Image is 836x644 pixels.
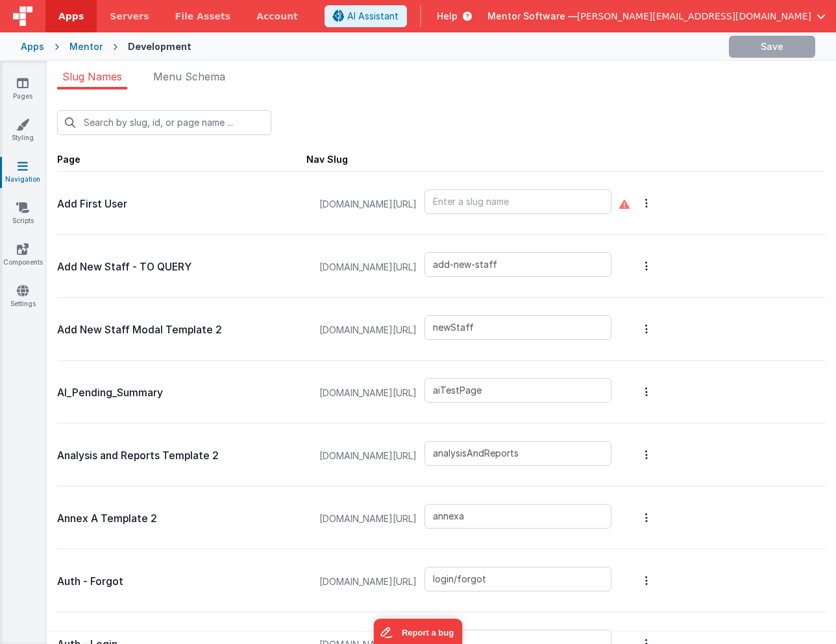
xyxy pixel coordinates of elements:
span: [DOMAIN_NAME][URL] [312,243,424,292]
div: Nav Slug [306,153,348,166]
span: [DOMAIN_NAME][URL] [312,431,424,481]
span: [DOMAIN_NAME][URL] [312,368,424,418]
button: Options [637,429,656,481]
span: Servers [110,10,149,23]
input: Enter a slug name [424,189,611,214]
button: Options [637,303,656,355]
input: Enter a slug name [424,315,611,340]
input: Enter a slug name [424,441,611,466]
span: [DOMAIN_NAME][URL] [312,180,424,229]
p: Add First User [57,195,306,213]
span: Menu Schema [153,70,225,83]
p: Annex A Template 2 [57,510,306,528]
button: Options [637,366,656,418]
span: File Assets [175,10,231,23]
div: Development [128,40,191,53]
span: [PERSON_NAME][EMAIL_ADDRESS][DOMAIN_NAME] [577,10,811,23]
button: Save [729,36,815,58]
p: Add New Staff Modal Template 2 [57,321,306,339]
span: [DOMAIN_NAME][URL] [312,557,424,606]
span: Help [437,10,458,23]
span: Mentor Software — [487,10,577,23]
button: Options [637,240,656,292]
span: [DOMAIN_NAME][URL] [312,494,424,543]
button: Mentor Software — [PERSON_NAME][EMAIL_ADDRESS][DOMAIN_NAME] [487,10,826,23]
button: Options [637,555,656,606]
div: Page [57,153,306,166]
input: Enter a slug name [424,567,611,591]
p: Analysis and Reports Template 2 [57,447,306,465]
p: Auth - Forgot [57,573,306,591]
button: Options [637,177,656,229]
span: AI Assistant [347,10,399,23]
button: AI Assistant [325,5,407,27]
button: Options [637,492,656,543]
input: Enter a slug name [424,504,611,529]
p: Add New Staff - TO QUERY [57,258,306,276]
input: Enter a slug name [424,378,611,403]
div: Mentor [69,40,103,53]
input: Search by slug, id, or page name ... [57,110,271,135]
div: Apps [21,40,44,53]
span: Apps [58,10,84,23]
input: Enter a slug name [424,252,611,277]
span: Slug Names [62,70,122,83]
p: AI_Pending_Summary [57,384,306,402]
span: [DOMAIN_NAME][URL] [312,305,424,355]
